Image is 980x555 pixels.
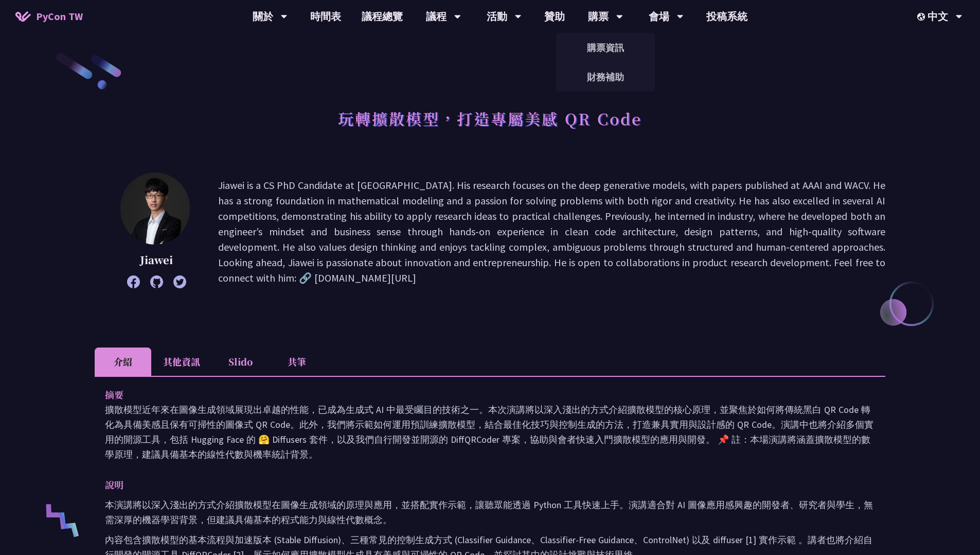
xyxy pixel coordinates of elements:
[95,348,151,376] li: 介紹
[556,65,655,89] a: 財務補助
[151,348,212,376] li: 其他資訊
[105,497,875,527] p: 本演講將以深入淺出的方式介紹擴散模型在圖像生成領域的原理與應用，並搭配實作示範，讓聽眾能透過 Python 工具快速上手。演講適合對 AI 圖像應用感興趣的開發者、研究者與學生，無需深厚的機器學...
[212,348,269,376] li: Slido
[917,13,928,21] img: Locale Icon
[269,348,325,376] li: 共筆
[556,36,655,60] a: 購票資訊
[15,11,31,22] img: Home icon of PyCon TW 2025
[105,387,854,402] p: 摘要
[120,172,190,245] img: Jiawei
[218,178,885,286] p: Jiawei is a CS PhD Candidate at [GEOGRAPHIC_DATA]. His research focuses on the deep generative mo...
[105,402,875,462] p: 擴散模型近年來在圖像生成領域展現出卓越的性能，已成為生成式 AI 中最受矚目的技術之一。本次演講將以深入淺出的方式介紹擴散模型的核心原理，並聚焦於如何將傳統黑白 QR Code 轉化為具備美感且...
[105,477,854,492] p: 說明
[338,103,642,134] h1: 玩轉擴散模型，打造專屬美感 QR Code
[120,252,192,268] p: Jiawei
[5,4,93,29] a: PyCon TW
[36,9,83,24] span: PyCon TW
